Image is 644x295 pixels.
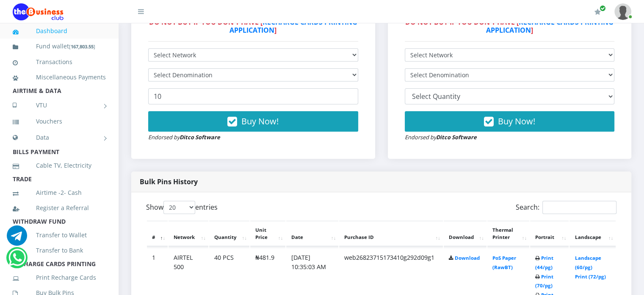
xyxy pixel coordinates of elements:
a: RECHARGE CARDS PRINTING APPLICATION [229,17,357,35]
label: Search: [516,201,616,214]
a: Print Recharge Cards [13,268,106,287]
th: Network: activate to sort column ascending [169,221,208,247]
a: Landscape (60/pg) [575,255,601,270]
th: Purchase ID: activate to sort column ascending [339,221,443,247]
span: Renew/Upgrade Subscription [600,5,606,11]
a: Transfer to Wallet [13,225,106,245]
a: Airtime -2- Cash [13,183,106,202]
a: Dashboard [13,21,106,41]
a: Download [455,255,480,261]
th: #: activate to sort column descending [147,221,168,247]
small: [ ] [69,43,95,50]
a: Chat for support [7,232,27,246]
a: Vouchers [13,112,106,131]
a: Transfer to Bank [13,241,106,260]
button: Buy Now! [148,111,358,132]
a: Print (44/pg) [535,255,553,270]
input: Search: [542,201,616,214]
strong: Ditco Software [436,133,477,141]
a: Miscellaneous Payments [13,67,106,87]
span: Buy Now! [241,115,279,127]
a: PoS Paper (RawBT) [492,255,516,270]
a: Register a Referral [13,198,106,218]
strong: DO NOT BUY IF YOU DON'T HAVE [ ] [405,17,614,35]
i: Renew/Upgrade Subscription [594,8,601,15]
span: Buy Now! [498,115,535,127]
input: Enter Quantity [148,88,358,104]
b: 167,803.55 [71,43,94,50]
a: Transactions [13,52,106,72]
small: Endorsed by [148,133,220,141]
th: Portrait: activate to sort column ascending [530,221,569,247]
a: Chat for support [8,254,26,268]
strong: Bulk Pins History [140,177,198,186]
th: Quantity: activate to sort column ascending [209,221,249,247]
img: Logo [13,3,64,20]
label: Show entries [146,201,218,214]
a: Fund wallet[167,803.55] [13,37,106,56]
a: Data [13,127,106,148]
a: RECHARGE CARDS PRINTING APPLICATION [486,17,614,35]
a: Print (72/pg) [575,273,605,280]
img: User [614,3,631,20]
select: Showentries [163,201,195,214]
th: Date: activate to sort column ascending [286,221,338,247]
strong: DO NOT BUY IF YOU DON'T HAVE [ ] [149,17,357,35]
small: Endorsed by [405,133,477,141]
th: Download: activate to sort column ascending [444,221,486,247]
a: Print (70/pg) [535,273,553,289]
strong: Ditco Software [180,133,220,141]
button: Buy Now! [405,111,615,132]
th: Unit Price: activate to sort column ascending [250,221,285,247]
th: Thermal Printer: activate to sort column ascending [487,221,529,247]
a: Cable TV, Electricity [13,156,106,175]
a: VTU [13,95,106,116]
th: Landscape: activate to sort column ascending [569,221,616,247]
